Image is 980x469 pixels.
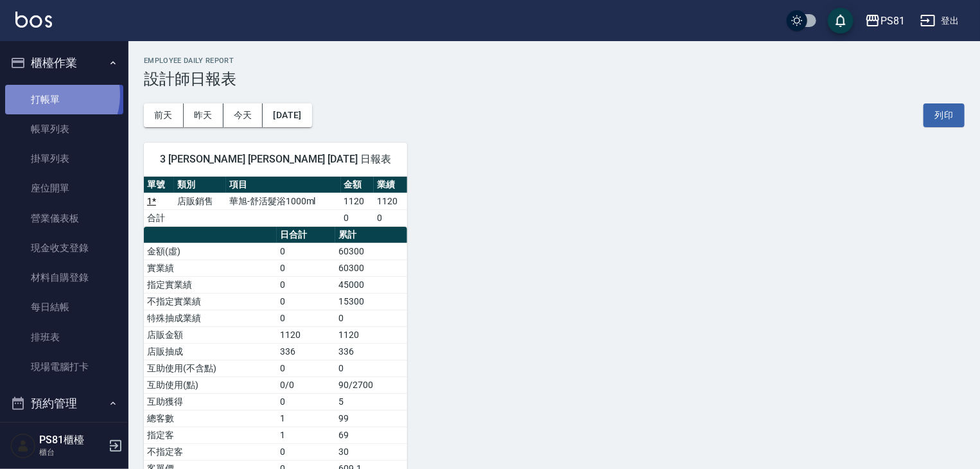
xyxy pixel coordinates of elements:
a: 每日結帳 [5,292,123,322]
button: 昨天 [184,103,223,127]
img: Logo [15,12,52,28]
th: 業績 [374,177,407,193]
td: 1120 [277,326,335,343]
td: 不指定客 [144,443,277,460]
th: 項目 [226,177,340,193]
td: 1120 [341,193,374,209]
td: 互助使用(點) [144,376,277,393]
a: 現金收支登錄 [5,233,123,263]
td: 華旭-舒活髮浴1000ml [226,193,340,209]
td: 實業績 [144,260,277,276]
button: 櫃檯作業 [5,46,123,80]
td: 5 [335,393,407,410]
a: 打帳單 [5,85,123,114]
td: 1 [277,427,335,443]
td: 總客數 [144,410,277,427]
p: 櫃台 [39,447,105,458]
td: 1120 [335,326,407,343]
td: 90/2700 [335,376,407,393]
a: 現場電腦打卡 [5,352,123,382]
th: 日合計 [277,227,335,243]
td: 0 [277,443,335,460]
td: 金額(虛) [144,243,277,260]
td: 1120 [374,193,407,209]
td: 30 [335,443,407,460]
img: Person [10,433,36,459]
td: 336 [277,343,335,360]
td: 店販金額 [144,326,277,343]
td: 1 [277,410,335,427]
button: 列印 [923,103,965,127]
td: 店販抽成 [144,343,277,360]
button: 今天 [223,103,263,127]
span: 3 [PERSON_NAME] [PERSON_NAME] [DATE] 日報表 [159,153,392,166]
a: 材料自購登錄 [5,263,123,292]
h2: Employee Daily Report [144,57,965,65]
td: 45000 [335,276,407,293]
td: 不指定實業績 [144,293,277,310]
button: [DATE] [263,103,311,127]
a: 營業儀表板 [5,204,123,233]
a: 排班表 [5,323,123,352]
td: 互助使用(不含點) [144,360,277,376]
td: 0 [277,360,335,376]
td: 0 [374,209,407,226]
td: 0 [277,260,335,276]
div: PS81 [880,13,905,29]
td: 60300 [335,243,407,260]
td: 特殊抽成業績 [144,310,277,326]
td: 指定客 [144,427,277,443]
td: 0 [277,276,335,293]
td: 60300 [335,260,407,276]
a: 帳單列表 [5,114,123,144]
th: 金額 [341,177,374,193]
td: 0 [341,209,374,226]
h3: 設計師日報表 [144,70,965,88]
td: 0 [277,310,335,326]
button: PS81 [860,8,910,34]
button: 前天 [144,103,184,127]
td: 合計 [144,209,174,226]
th: 累計 [335,227,407,243]
a: 掛單列表 [5,144,123,173]
button: 登出 [915,9,965,33]
td: 336 [335,343,407,360]
h5: PS81櫃檯 [39,434,105,447]
td: 指定實業績 [144,276,277,293]
td: 互助獲得 [144,393,277,410]
td: 0 [335,310,407,326]
td: 15300 [335,293,407,310]
a: 座位開單 [5,173,123,203]
button: save [828,8,853,33]
td: 0 [277,293,335,310]
table: a dense table [144,177,407,227]
th: 單號 [144,177,174,193]
td: 店販銷售 [174,193,226,209]
td: 0/0 [277,376,335,393]
th: 類別 [174,177,226,193]
td: 69 [335,427,407,443]
button: 預約管理 [5,387,123,420]
td: 99 [335,410,407,427]
td: 0 [277,393,335,410]
td: 0 [277,243,335,260]
td: 0 [335,360,407,376]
